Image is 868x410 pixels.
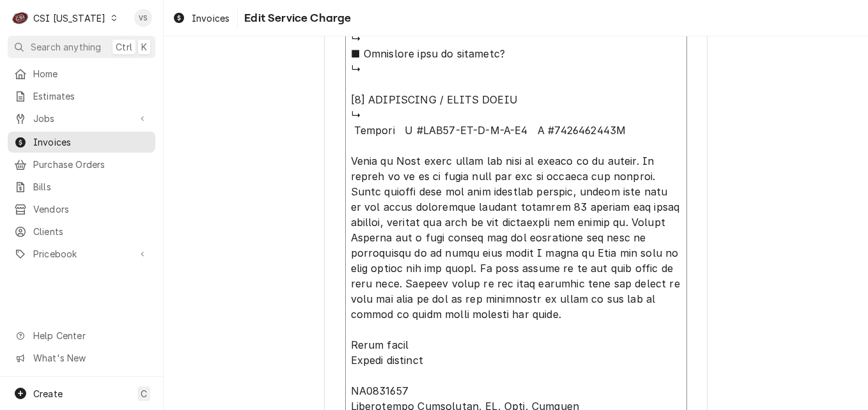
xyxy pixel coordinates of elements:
span: Pricebook [33,247,130,261]
a: Go to Help Center [8,325,155,346]
span: Invoices [192,11,229,25]
span: Edit Service Charge [240,10,351,27]
span: Ctrl [116,40,132,54]
span: K [141,40,147,54]
a: Invoices [167,8,235,29]
span: Estimates [33,89,149,103]
span: Bills [33,180,149,194]
a: Bills [8,176,155,197]
a: Clients [8,221,155,242]
a: Go to Jobs [8,108,155,129]
div: CSI Kentucky's Avatar [12,9,29,27]
a: Invoices [8,132,155,153]
a: Go to Pricebook [8,243,155,264]
span: Jobs [33,112,130,125]
button: Search anythingCtrlK [8,36,155,58]
span: C [141,387,147,400]
span: Purchase Orders [33,158,149,171]
span: Search anything [31,40,101,54]
a: Vendors [8,199,155,220]
span: What's New [33,351,148,365]
div: CSI [US_STATE] [33,11,105,25]
span: Vendors [33,202,149,216]
span: Home [33,67,149,80]
a: Home [8,63,155,84]
span: Invoices [33,135,149,149]
a: Go to What's New [8,347,155,368]
a: Purchase Orders [8,154,155,175]
span: Clients [33,225,149,238]
span: Create [33,388,63,399]
div: VS [134,9,152,27]
div: Vicky Stuesse's Avatar [134,9,152,27]
span: Help Center [33,329,148,342]
a: Estimates [8,86,155,107]
div: C [12,9,29,27]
